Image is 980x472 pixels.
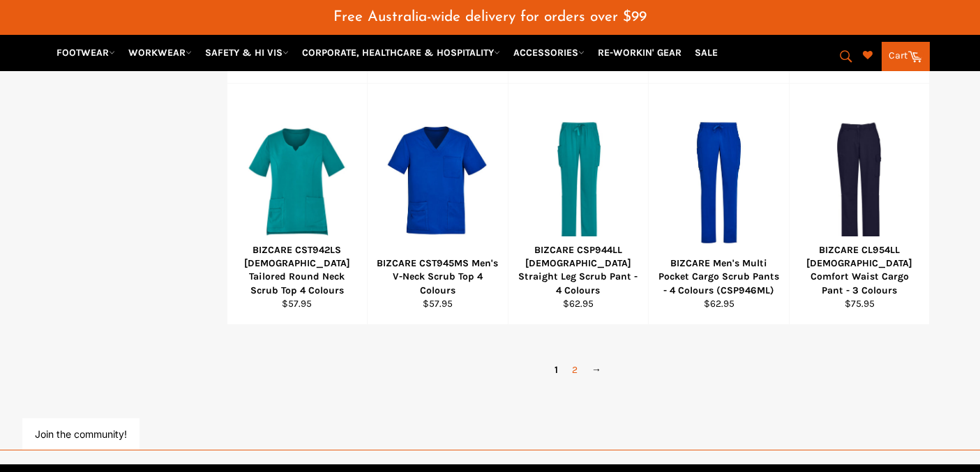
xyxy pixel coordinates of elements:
a: FOOTWEAR [51,40,121,65]
a: CORPORATE, HEALTHCARE & HOSPITALITY [296,40,506,65]
a: BIZCARE CST945MS Men's V-Neck Scrub Top 4 ColoursBIZCARE CST945MS Men's V-Neck Scrub Top 4 Colour... [367,84,508,325]
a: BIZCARE CSP944LL Ladies Straight Leg Scrub Pant - 4 ColoursBIZCARE CSP944LL [DEMOGRAPHIC_DATA] St... [508,84,649,325]
div: BIZCARE CSP944LL [DEMOGRAPHIC_DATA] Straight Leg Scrub Pant - 4 Colours [517,243,640,297]
a: BIZCARE CL954LL Ladies Comfort Waist Cargo Pant - 3 ColoursBIZCARE CL954LL [DEMOGRAPHIC_DATA] Com... [789,84,930,325]
a: 2 [565,360,585,380]
div: BIZCARE CL954LL [DEMOGRAPHIC_DATA] Comfort Waist Cargo Pant - 3 Colours [798,243,921,297]
div: BIZCARE CST945MS Men's V-Neck Scrub Top 4 Colours [377,257,499,297]
a: RE-WORKIN' GEAR [592,40,687,65]
a: SALE [689,40,723,65]
span: 1 [548,360,565,380]
a: SAFETY & HI VIS [199,40,294,65]
a: ACCESSORIES [508,40,590,65]
a: Cart [882,42,930,71]
a: WORKWEAR [123,40,197,65]
div: BIZCARE Men's Multi Pocket Cargo Scrub Pants - 4 Colours (CSP946ML) [658,257,781,297]
a: BIZCARE Men's Multi Pocket Cargo Scrub Pants - 4 Colours (CSP946ML)BIZCARE Men's Multi Pocket Car... [648,84,789,325]
span: Free Australia-wide delivery for orders over $99 [333,10,647,24]
button: Join the community! [35,428,127,440]
div: BIZCARE CST942LS [DEMOGRAPHIC_DATA] Tailored Round Neck Scrub Top 4 Colours [236,243,359,297]
a: BIZCARE CST942LS Ladies Tailored Round Neck Scrub Top 4 ColoursBIZCARE CST942LS [DEMOGRAPHIC_DATA... [227,84,368,325]
a: → [585,360,608,380]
